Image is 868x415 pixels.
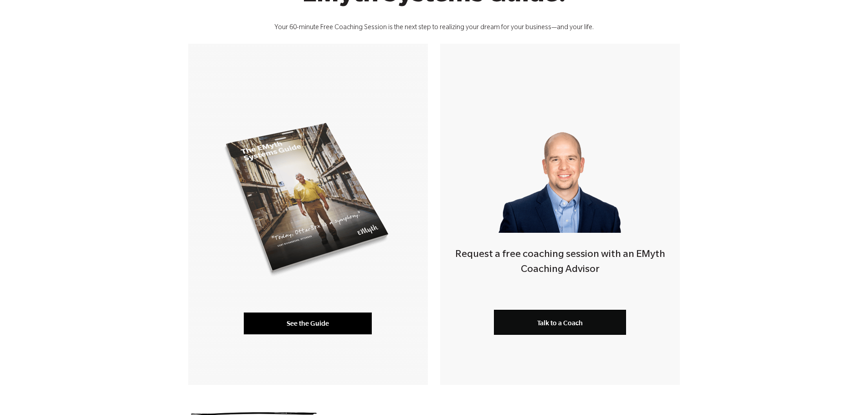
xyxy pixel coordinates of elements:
h4: Request a free coaching session with an EMyth Coaching Advisor [440,248,680,278]
iframe: Chat Widget [822,371,868,415]
span: Talk to a Coach [537,319,583,327]
img: Smart-business-coach.png [494,115,626,233]
a: Talk to a Coach [494,310,626,335]
a: See the Guide [244,313,372,334]
span: Your 60-minute Free Coaching Session is the next step to realizing your dream for your business—a... [274,25,594,32]
img: systems-mockup-transp [220,117,396,281]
